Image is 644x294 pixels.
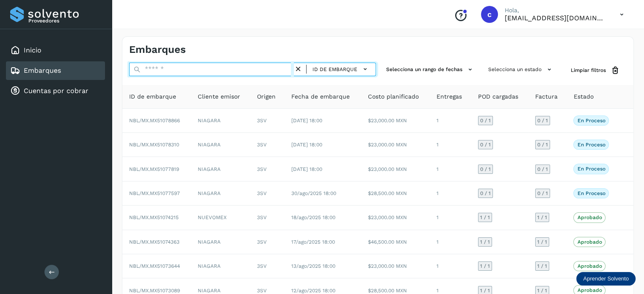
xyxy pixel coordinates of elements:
div: Embarques [6,61,105,80]
span: 0 / 1 [480,191,491,196]
div: Aprender Solvento [576,272,636,286]
td: 3SV [250,181,285,206]
span: 0 / 1 [537,167,548,172]
span: 17/ago/2025 18:00 [291,239,335,245]
td: NIAGARA [191,133,250,157]
td: $23,000.00 MXN [361,133,430,157]
h4: Embarques [129,44,186,56]
span: 1 / 1 [537,215,547,220]
td: $28,500.00 MXN [361,181,430,206]
p: En proceso [577,142,605,148]
td: 3SV [250,254,285,278]
span: NBL/MX.MX51074215 [129,214,179,220]
td: NIAGARA [191,157,250,181]
td: NIAGARA [191,230,250,254]
span: ID de embarque [129,92,176,101]
p: Aprobado [577,214,602,220]
a: Cuentas por cobrar [24,87,88,95]
td: 1 [430,254,471,278]
td: 3SV [250,206,285,230]
span: NBL/MX.MX51078866 [129,118,180,124]
td: 3SV [250,133,285,157]
span: 0 / 1 [537,142,548,147]
span: [DATE] 18:00 [291,142,322,148]
td: $23,000.00 MXN [361,109,430,133]
span: NBL/MX.MX51074363 [129,239,180,245]
span: NBL/MX.MX51077597 [129,190,180,196]
td: 3SV [250,157,285,181]
a: Inicio [24,46,41,54]
td: $23,000.00 MXN [361,206,430,230]
span: Cliente emisor [198,92,240,101]
span: 1 / 1 [480,239,490,245]
span: 0 / 1 [480,118,491,123]
span: [DATE] 18:00 [291,118,322,124]
td: NIAGARA [191,181,250,206]
p: Aprobado [577,239,602,245]
span: 0 / 1 [537,191,548,196]
p: En proceso [577,118,605,124]
button: Limpiar filtros [564,63,627,78]
td: 3SV [250,230,285,254]
span: Estado [573,92,593,101]
span: Fecha de embarque [291,92,350,101]
span: Entregas [437,92,462,101]
span: POD cargadas [478,92,518,101]
td: 1 [430,230,471,254]
span: NBL/MX.MX51078310 [129,142,179,148]
span: NBL/MX.MX51077819 [129,166,179,172]
p: Aprobado [577,263,602,269]
td: NUEVOMEX [191,206,250,230]
p: En proceso [577,166,605,172]
p: En proceso [577,190,605,196]
button: Selecciona un estado [485,63,557,77]
span: Factura [535,92,558,101]
p: Hola, [505,7,606,14]
td: 3SV [250,109,285,133]
span: Origen [257,92,276,101]
span: Costo planificado [368,92,419,101]
span: 1 / 1 [480,215,490,220]
td: 1 [430,181,471,206]
span: 12/ago/2025 18:00 [291,288,335,294]
span: 30/ago/2025 18:00 [291,190,336,196]
span: 1 / 1 [537,239,547,245]
span: 1 / 1 [537,264,547,269]
td: 1 [430,109,471,133]
span: 0 / 1 [480,167,491,172]
p: Aprender Solvento [583,275,629,282]
span: Limpiar filtros [571,66,606,74]
span: 1 / 1 [537,288,547,293]
span: 1 / 1 [480,264,490,269]
span: 0 / 1 [480,142,491,147]
td: 1 [430,133,471,157]
td: $23,000.00 MXN [361,157,430,181]
td: NIAGARA [191,254,250,278]
div: Cuentas por cobrar [6,82,105,100]
a: Embarques [24,66,61,74]
span: 1 / 1 [480,288,490,293]
button: ID de embarque [310,63,372,75]
p: Aprobado [577,287,602,293]
span: [DATE] 18:00 [291,166,322,172]
span: NBL/MX.MX51073644 [129,263,180,269]
p: cobranza@nuevomex.com.mx [505,14,606,22]
td: 1 [430,157,471,181]
span: 0 / 1 [537,118,548,123]
td: 1 [430,206,471,230]
button: Selecciona un rango de fechas [383,63,478,77]
p: Proveedores [28,18,102,24]
td: $46,500.00 MXN [361,230,430,254]
td: $23,000.00 MXN [361,254,430,278]
td: NIAGARA [191,109,250,133]
span: ID de embarque [312,66,357,73]
div: Inicio [6,41,105,60]
span: NBL/MX.MX51073089 [129,288,180,294]
span: 18/ago/2025 18:00 [291,214,335,220]
span: 13/ago/2025 18:00 [291,263,335,269]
